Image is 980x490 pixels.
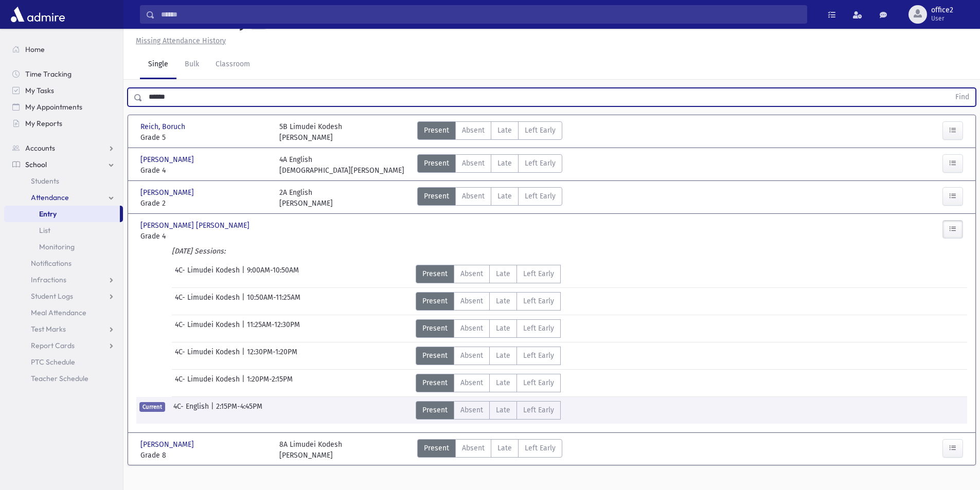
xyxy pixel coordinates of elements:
[175,347,242,365] span: 4C- Limudei Kodesh
[4,239,123,255] a: Monitoring
[175,319,242,338] span: 4C- Limudei Kodesh
[525,125,556,136] span: Left Early
[4,41,123,58] a: Home
[460,350,483,361] span: Absent
[4,222,123,239] a: List
[949,88,975,106] button: Find
[140,187,196,198] span: [PERSON_NAME]
[416,292,561,311] div: AttTypes
[242,319,247,338] span: |
[25,69,72,79] span: Time Tracking
[497,191,512,202] span: Late
[175,265,242,283] span: 4C- Limudei Kodesh
[460,377,483,388] span: Absent
[242,347,247,365] span: |
[496,350,510,361] span: Late
[4,271,123,288] a: Infractions
[523,323,554,334] span: Left Early
[417,121,562,143] div: AttTypes
[460,405,483,415] span: Absent
[422,405,448,415] span: Present
[462,443,485,453] span: Absent
[175,374,242,392] span: 4C- Limudei Kodesh
[460,323,483,334] span: Absent
[4,321,123,337] a: Test Marks
[462,125,485,136] span: Absent
[31,292,73,301] span: Student Logs
[39,226,50,235] span: List
[417,187,562,209] div: AttTypes
[497,443,512,453] span: Late
[460,296,483,306] span: Absent
[279,154,404,176] div: 4A English [DEMOGRAPHIC_DATA][PERSON_NAME]
[139,402,165,412] span: Current
[422,268,448,279] span: Present
[422,323,448,334] span: Present
[31,176,59,186] span: Students
[247,347,297,365] span: 12:30PM-1:20PM
[31,275,66,284] span: Infractions
[4,354,123,370] a: PTC Schedule
[247,319,300,338] span: 11:25AM-12:30PM
[931,14,953,23] span: User
[422,296,448,306] span: Present
[417,154,562,176] div: AttTypes
[525,443,556,453] span: Left Early
[25,45,45,54] span: Home
[279,439,342,461] div: 8A Limudei Kodesh [PERSON_NAME]
[242,265,247,283] span: |
[416,374,561,392] div: AttTypes
[4,370,123,387] a: Teacher Schedule
[4,255,123,271] a: Notifications
[242,292,247,311] span: |
[424,443,449,453] span: Present
[8,4,67,25] img: AdmirePro
[496,268,510,279] span: Late
[424,125,449,136] span: Present
[416,347,561,365] div: AttTypes
[931,6,953,14] span: office2
[4,206,120,222] a: Entry
[31,193,69,202] span: Attendance
[247,374,293,392] span: 1:20PM-2:15PM
[25,119,62,128] span: My Reports
[496,377,510,388] span: Late
[279,121,342,143] div: 5B Limudei Kodesh [PERSON_NAME]
[4,189,123,206] a: Attendance
[25,143,55,153] span: Accounts
[25,102,82,112] span: My Appointments
[422,377,448,388] span: Present
[416,401,561,420] div: AttTypes
[523,350,554,361] span: Left Early
[247,265,299,283] span: 9:00AM-10:50AM
[173,401,211,420] span: 4C- English
[140,50,176,79] a: Single
[140,165,269,176] span: Grade 4
[462,158,485,169] span: Absent
[39,209,57,219] span: Entry
[4,140,123,156] a: Accounts
[140,450,269,461] span: Grade 8
[140,132,269,143] span: Grade 5
[462,191,485,202] span: Absent
[25,160,47,169] span: School
[140,121,187,132] span: Reich, Boruch
[417,439,562,461] div: AttTypes
[4,115,123,132] a: My Reports
[155,5,807,24] input: Search
[496,405,510,415] span: Late
[525,191,556,202] span: Left Early
[4,66,123,82] a: Time Tracking
[416,265,561,283] div: AttTypes
[4,173,123,189] a: Students
[4,82,123,99] a: My Tasks
[31,341,75,350] span: Report Cards
[175,292,242,311] span: 4C- Limudei Kodesh
[523,377,554,388] span: Left Early
[496,323,510,334] span: Late
[523,268,554,279] span: Left Early
[4,337,123,354] a: Report Cards
[31,259,72,268] span: Notifications
[136,37,226,45] u: Missing Attendance History
[140,198,269,209] span: Grade 2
